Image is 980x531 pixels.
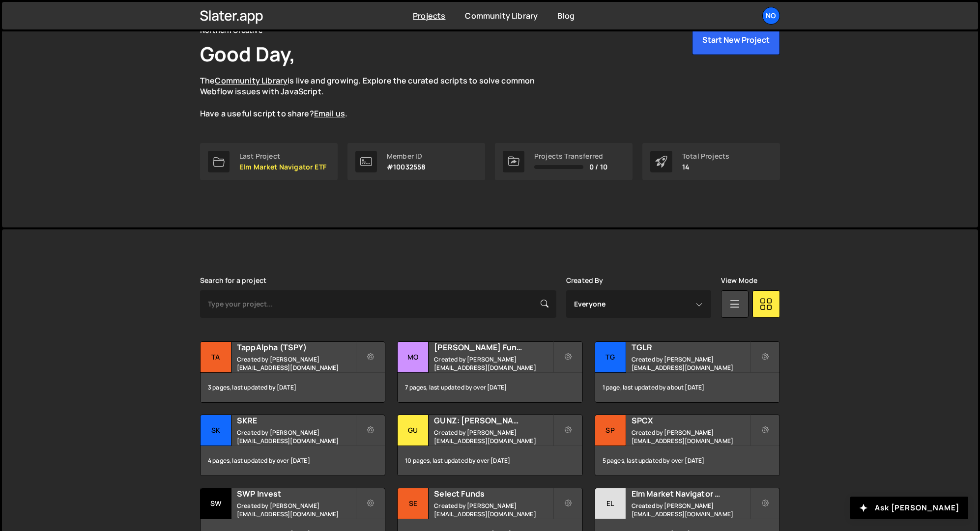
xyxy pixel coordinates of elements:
[215,75,288,86] a: Community Library
[692,25,780,55] button: Start New Project
[201,488,231,519] div: SW
[237,428,355,445] small: Created by [PERSON_NAME][EMAIL_ADDRESS][DOMAIN_NAME]
[201,446,385,475] div: 4 pages, last updated by over [DATE]
[237,502,355,518] small: Created by [PERSON_NAME][EMAIL_ADDRESS][DOMAIN_NAME]
[434,428,552,445] small: Created by [PERSON_NAME][EMAIL_ADDRESS][DOMAIN_NAME]
[534,152,607,160] div: Projects Transferred
[200,40,295,67] h1: Good Day,
[595,415,626,446] div: SP
[465,10,538,21] a: Community Library
[239,152,326,160] div: Last Project
[434,342,552,353] h2: [PERSON_NAME] Funds
[434,355,552,372] small: Created by [PERSON_NAME][EMAIL_ADDRESS][DOMAIN_NAME]
[201,342,231,373] div: Ta
[434,415,552,426] h2: GUNZ: [PERSON_NAME] Capital Self Defense Index ETF
[398,488,429,519] div: Se
[632,355,750,372] small: Created by [PERSON_NAME][EMAIL_ADDRESS][DOMAIN_NAME]
[200,75,554,119] p: The is live and growing. Explore the curated scripts to solve common Webflow issues with JavaScri...
[566,277,604,284] label: Created By
[595,488,626,519] div: El
[201,373,385,402] div: 3 pages, last updated by [DATE]
[595,341,780,403] a: TG TGLR Created by [PERSON_NAME][EMAIL_ADDRESS][DOMAIN_NAME] 1 page, last updated by about [DATE]
[387,152,426,160] div: Member ID
[397,415,582,476] a: GU GUNZ: [PERSON_NAME] Capital Self Defense Index ETF Created by [PERSON_NAME][EMAIL_ADDRESS][DOM...
[398,415,429,446] div: GU
[595,446,779,475] div: 5 pages, last updated by over [DATE]
[398,342,429,373] div: Mo
[413,10,445,21] a: Projects
[632,502,750,518] small: Created by [PERSON_NAME][EMAIL_ADDRESS][DOMAIN_NAME]
[850,497,968,519] button: Ask [PERSON_NAME]
[237,488,355,499] h2: SWP Invest
[200,415,385,476] a: SK SKRE Created by [PERSON_NAME][EMAIL_ADDRESS][DOMAIN_NAME] 4 pages, last updated by over [DATE]
[682,152,729,160] div: Total Projects
[434,502,552,518] small: Created by [PERSON_NAME][EMAIL_ADDRESS][DOMAIN_NAME]
[398,373,582,402] div: 7 pages, last updated by over [DATE]
[200,143,338,180] a: Last Project Elm Market Navigator ETF
[595,342,626,373] div: TG
[595,415,780,476] a: SP SPCX Created by [PERSON_NAME][EMAIL_ADDRESS][DOMAIN_NAME] 5 pages, last updated by over [DATE]
[434,488,552,499] h2: Select Funds
[387,163,426,171] p: #10032558
[314,108,345,119] a: Email us
[397,341,582,403] a: Mo [PERSON_NAME] Funds Created by [PERSON_NAME][EMAIL_ADDRESS][DOMAIN_NAME] 7 pages, last updated...
[721,277,757,284] label: View Mode
[632,342,750,353] h2: TGLR
[632,428,750,445] small: Created by [PERSON_NAME][EMAIL_ADDRESS][DOMAIN_NAME]
[632,488,750,499] h2: Elm Market Navigator ETF
[595,373,779,402] div: 1 page, last updated by about [DATE]
[239,163,326,171] p: Elm Market Navigator ETF
[557,10,575,21] a: Blog
[200,341,385,403] a: Ta TappAlpha (TSPY) Created by [PERSON_NAME][EMAIL_ADDRESS][DOMAIN_NAME] 3 pages, last updated by...
[237,415,355,426] h2: SKRE
[398,446,582,475] div: 10 pages, last updated by over [DATE]
[237,355,355,372] small: Created by [PERSON_NAME][EMAIL_ADDRESS][DOMAIN_NAME]
[200,277,266,284] label: Search for a project
[200,290,556,318] input: Type your project...
[237,342,355,353] h2: TappAlpha (TSPY)
[632,415,750,426] h2: SPCX
[201,415,231,446] div: SK
[589,163,607,171] span: 0 / 10
[682,163,729,171] p: 14
[762,7,780,25] a: No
